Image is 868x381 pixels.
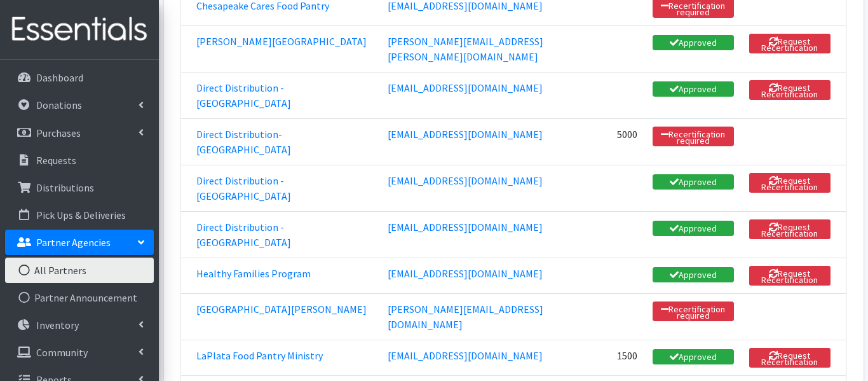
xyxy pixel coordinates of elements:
a: [GEOGRAPHIC_DATA][PERSON_NAME] [196,303,367,315]
a: [EMAIL_ADDRESS][DOMAIN_NAME] [388,221,543,233]
a: Recertification required [653,127,734,146]
a: [EMAIL_ADDRESS][DOMAIN_NAME] [388,267,543,280]
p: Inventory [36,319,79,331]
a: Inventory [5,312,154,338]
p: Distributions [36,181,94,194]
a: [EMAIL_ADDRESS][DOMAIN_NAME] [388,128,543,141]
a: Direct Distribution - [GEOGRAPHIC_DATA] [196,174,291,202]
button: Request Recertification [749,80,831,100]
button: Request Recertification [749,34,831,53]
a: Pick Ups & Deliveries [5,202,154,228]
a: Community [5,340,154,365]
p: Community [36,346,88,359]
p: Requests [36,154,76,167]
a: Requests [5,148,154,173]
a: [EMAIL_ADDRESS][DOMAIN_NAME] [388,174,543,187]
p: Partner Agencies [36,236,111,249]
button: Request Recertification [749,348,831,368]
p: Purchases [36,127,81,139]
td: 1500 [600,340,645,375]
a: Approved [653,349,734,364]
button: Request Recertification [749,266,831,286]
a: Purchases [5,120,154,146]
a: LaPlata Food Pantry Ministry [196,349,323,362]
p: Donations [36,99,82,111]
td: 5000 [600,118,645,165]
p: Dashboard [36,71,83,84]
a: Approved [653,81,734,97]
a: [EMAIL_ADDRESS][DOMAIN_NAME] [388,81,543,94]
a: [PERSON_NAME][EMAIL_ADDRESS][DOMAIN_NAME] [388,303,543,331]
a: Dashboard [5,65,154,90]
a: Approved [653,221,734,236]
a: Donations [5,92,154,118]
a: All Partners [5,258,154,283]
a: Recertification required [653,301,734,321]
a: [PERSON_NAME][GEOGRAPHIC_DATA] [196,35,367,48]
img: HumanEssentials [5,8,154,51]
a: [EMAIL_ADDRESS][DOMAIN_NAME] [388,349,543,362]
a: Approved [653,174,734,190]
button: Request Recertification [749,219,831,239]
a: Direct Distribution - [GEOGRAPHIC_DATA] [196,221,291,249]
a: Direct Distribution- [GEOGRAPHIC_DATA] [196,128,291,156]
button: Request Recertification [749,173,831,193]
a: Direct Distribution - [GEOGRAPHIC_DATA] [196,81,291,109]
a: Partner Announcement [5,285,154,310]
a: [PERSON_NAME][EMAIL_ADDRESS][PERSON_NAME][DOMAIN_NAME] [388,35,543,63]
p: Pick Ups & Deliveries [36,209,126,221]
a: Approved [653,267,734,282]
a: Partner Agencies [5,230,154,255]
a: Approved [653,35,734,50]
a: Distributions [5,175,154,200]
a: Healthy Families Program [196,267,311,280]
